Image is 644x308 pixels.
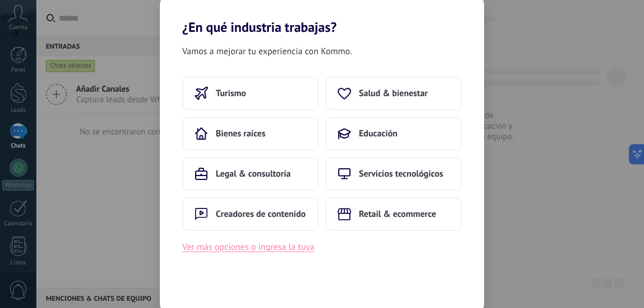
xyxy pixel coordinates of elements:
button: Servicios tecnológicos [325,157,462,191]
span: Turismo [216,88,246,99]
button: Retail & ecommerce [325,197,462,231]
span: Creadores de contenido [216,209,306,220]
span: Educación [359,128,397,139]
span: Vamos a mejorar tu experiencia con Kommo. [182,44,352,59]
span: Servicios tecnológicos [359,168,443,179]
button: Bienes raíces [182,117,319,150]
button: Creadores de contenido [182,197,319,231]
span: Legal & consultoría [216,168,291,179]
button: Salud & bienestar [325,77,462,110]
button: Ver más opciones o ingresa la tuya [182,240,314,254]
button: Educación [325,117,462,150]
span: Retail & ecommerce [359,209,436,220]
button: Turismo [182,77,319,110]
button: Legal & consultoría [182,157,319,191]
span: Salud & bienestar [359,88,428,99]
span: Bienes raíces [216,128,266,139]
